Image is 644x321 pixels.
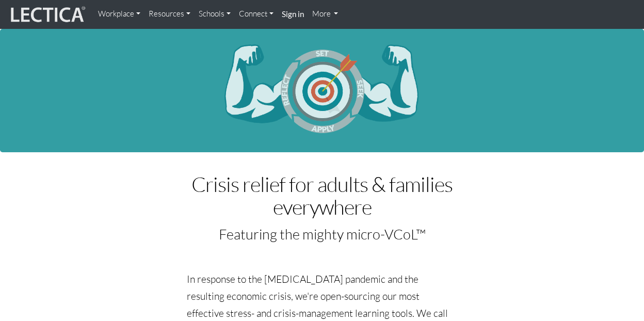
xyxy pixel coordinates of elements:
[282,9,304,19] strong: Sign in
[187,222,458,246] p: Featuring the mighty micro-VCoL™
[278,4,308,25] a: Sign in
[144,4,195,24] a: Resources
[308,4,343,24] a: More
[222,42,423,137] img: vcol-cycle-target-arrow-banner-mighty-white.png
[8,5,86,24] img: lecticalive
[94,4,144,24] a: Workplace
[235,4,278,24] a: Connect
[195,4,235,24] a: Schools
[187,173,458,218] h1: Crisis relief for adults & families everywhere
